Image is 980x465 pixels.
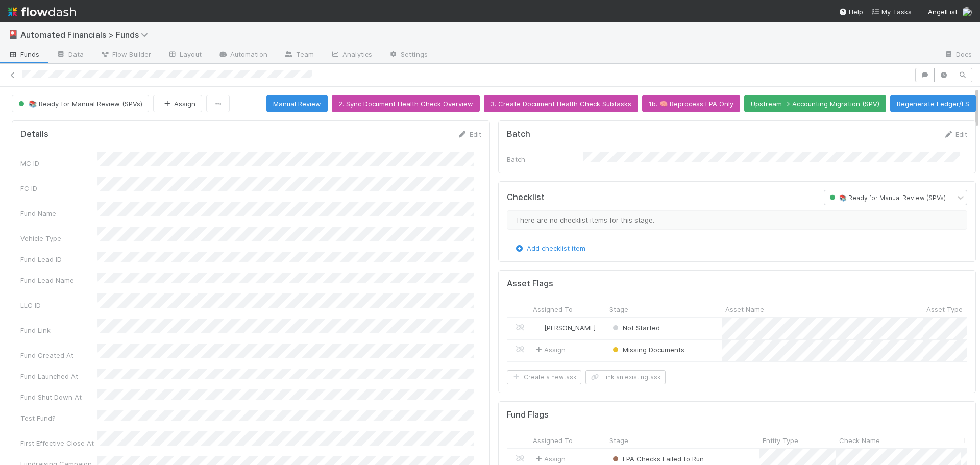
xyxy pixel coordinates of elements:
span: Check Name [839,435,880,446]
button: Create a newtask [507,370,581,384]
button: Link an existingtask [585,370,666,384]
div: Fund Lead ID [20,254,97,264]
span: Entity Type [763,435,798,446]
a: Add checklist item [514,244,585,252]
h5: Checklist [507,192,545,203]
div: Fund Lead Name [20,275,97,285]
div: Missing Documents [610,345,684,355]
span: Assigned To [533,304,573,314]
div: First Effective Close At [20,438,97,448]
div: Not Started [610,323,660,333]
h5: Fund Flags [507,410,549,420]
div: Fund Created At [20,350,97,360]
div: Vehicle Type [20,233,97,243]
a: Layout [159,47,210,63]
button: Upstream -> Accounting Migration (SPV) [744,95,886,112]
button: Regenerate Ledger/FS [890,95,976,112]
button: 1b. 🧠 Reprocess LPA Only [642,95,740,112]
span: [PERSON_NAME] [544,324,596,332]
div: Fund Launched At [20,371,97,381]
a: Team [276,47,322,63]
h5: Asset Flags [507,279,553,289]
a: Automation [210,47,276,63]
span: Automated Financials > Funds [20,30,153,40]
a: Analytics [322,47,380,63]
span: Assigned To [533,435,573,446]
span: Flow Builder [100,49,151,59]
div: Fund Name [20,208,97,218]
span: Link [964,435,977,446]
button: 2. Sync Document Health Check Overview [332,95,480,112]
span: Asset Type [926,304,963,314]
a: Edit [457,130,481,138]
div: Test Fund? [20,413,97,423]
div: LLC ID [20,300,97,310]
div: Batch [507,154,583,164]
div: There are no checklist items for this stage. [507,210,968,230]
a: Flow Builder [92,47,159,63]
span: Stage [609,304,628,314]
span: Asset Name [725,304,764,314]
a: My Tasks [871,7,912,17]
button: 📚 Ready for Manual Review (SPVs) [12,95,149,112]
div: LPA Checks Failed to Run [610,454,704,464]
span: 📚 Ready for Manual Review (SPVs) [827,194,946,202]
div: Help [839,7,863,17]
button: 3. Create Document Health Check Subtasks [484,95,638,112]
div: MC ID [20,158,97,168]
span: Funds [8,49,40,59]
span: Assign [534,345,566,355]
a: Data [48,47,92,63]
span: 🎴 [8,30,18,39]
img: avatar_574f8970-b283-40ff-a3d7-26909d9947cc.png [962,7,972,17]
span: Missing Documents [610,346,684,354]
img: avatar_1a1d5361-16dd-4910-a949-020dcd9f55a3.png [534,324,543,332]
span: Stage [609,435,628,446]
div: Fund Link [20,325,97,335]
span: My Tasks [871,8,912,16]
span: 📚 Ready for Manual Review (SPVs) [16,100,142,108]
div: [PERSON_NAME] [534,323,596,333]
div: Fund Shut Down At [20,392,97,402]
button: Manual Review [266,95,328,112]
a: Settings [380,47,436,63]
img: logo-inverted-e16ddd16eac7371096b0.svg [8,3,76,20]
span: AngelList [928,8,958,16]
h5: Batch [507,129,530,139]
span: Assign [534,454,566,464]
div: FC ID [20,183,97,193]
a: Edit [943,130,967,138]
a: Docs [936,47,980,63]
button: Assign [153,95,202,112]
span: LPA Checks Failed to Run [610,455,704,463]
span: Not Started [610,324,660,332]
h5: Details [20,129,48,139]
